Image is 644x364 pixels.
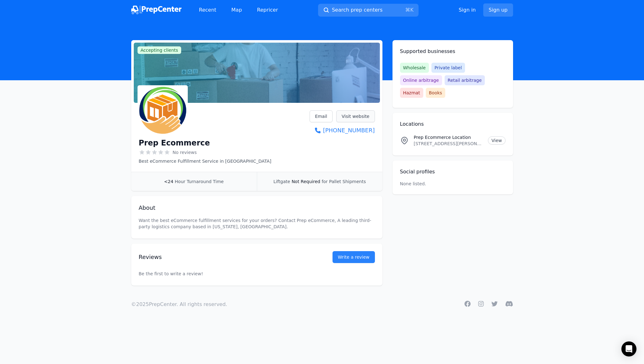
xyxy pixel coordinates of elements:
[139,158,272,164] p: Best eCommerce Fulfillment Service in [GEOGRAPHIC_DATA]
[226,4,247,16] a: Map
[488,136,505,145] a: View
[310,110,333,122] a: Email
[131,6,181,14] img: PrepCenter
[400,88,423,98] span: Hazmat
[400,168,506,176] h2: Social profiles
[139,253,312,261] h2: Reviews
[400,120,506,128] h2: Locations
[426,88,445,98] span: Books
[139,217,375,230] p: Want the best eCommerce fulfillment services for your orders? Contact Prep eCommerce, A leading t...
[139,203,375,212] h2: About
[414,134,483,140] p: Prep Ecommerce Location
[173,149,197,156] span: No reviews
[459,6,476,14] a: Sign in
[138,46,181,54] span: Accepting clients
[400,48,506,55] h2: Supported businesses
[318,4,419,17] button: Search prep centers⌘K
[431,63,465,73] span: Private label
[400,75,442,85] span: Online arbitrage
[194,4,221,16] a: Recent
[139,258,375,289] p: Be the first to write a review!
[332,6,382,14] span: Search prep centers
[410,7,414,13] kbd: K
[292,179,320,184] span: Not Required
[139,87,187,134] img: Prep Ecommerce
[483,3,513,17] a: Sign up
[322,179,366,184] span: for Pallet Shipments
[310,126,375,135] a: [PHONE_NUMBER]
[414,140,483,147] p: [STREET_ADDRESS][PERSON_NAME][US_STATE]
[405,7,410,13] kbd: ⌘
[175,179,224,184] span: Hour Turnaround Time
[445,75,485,85] span: Retail arbitrage
[164,179,174,184] span: <24
[131,301,227,308] p: © 2025 PrepCenter. All rights reserved.
[333,251,375,263] a: Write a review
[621,341,636,356] div: Open Intercom Messenger
[139,138,210,148] h1: Prep Ecommerce
[336,110,375,122] a: Visit website
[400,181,426,187] p: None listed.
[400,63,429,73] span: Wholesale
[252,4,283,16] a: Repricer
[273,179,290,184] span: Liftgate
